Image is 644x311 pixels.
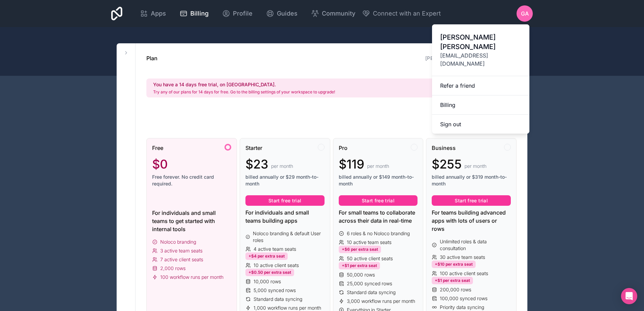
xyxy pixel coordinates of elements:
span: Business [432,144,456,152]
span: 5,000 synced rows [254,287,296,294]
div: +$0.50 per extra seat [245,269,294,276]
span: billed annually or $319 month-to-month [432,174,511,187]
span: Noloco branding & default User roles [253,230,324,244]
span: Apps [151,9,166,18]
span: [PERSON_NAME] [PERSON_NAME] [440,32,521,51]
span: Free forever. No credit card required. [152,174,231,187]
button: Connect with an Expert [362,9,441,18]
div: +$1 per extra seat [339,262,380,269]
span: Community [322,9,355,18]
span: Unlimited roles & data consultation [440,238,511,252]
a: Refer a friend [432,76,529,95]
div: For individuals and small teams to get started with internal tools [152,209,231,233]
h2: You have a 14 days free trial, on [GEOGRAPHIC_DATA]. [153,81,335,88]
span: 10 active team seats [347,239,391,246]
button: Start free trial [245,195,325,206]
a: Billing [432,95,529,115]
a: Apps [135,6,171,21]
span: $255 [432,157,462,171]
div: +$4 per extra seat [245,252,288,260]
span: per month [271,163,293,170]
span: 4 active team seats [254,246,296,252]
h1: Plan [146,54,158,62]
span: 100,000 synced rows [440,295,487,302]
span: $23 [245,157,268,171]
span: Noloco branding [160,239,196,245]
span: Standard data syncing [347,289,396,296]
span: 50 active client seats [347,255,393,262]
span: [EMAIL_ADDRESS][DOMAIN_NAME] [440,51,521,68]
span: 7 active client seats [160,256,203,263]
span: Free [152,144,163,152]
span: Profile [233,9,253,18]
div: For small teams to collaborate across their data in real-time [339,208,418,225]
span: Connect with an Expert [373,9,441,18]
div: For individuals and small teams building apps [245,208,325,225]
span: 100 workflow runs per month [160,274,223,281]
div: +$6 per extra seat [339,246,381,253]
span: Guides [277,9,297,18]
a: Billing [174,6,214,21]
button: Sign out [432,115,529,134]
div: Open Intercom Messenger [621,288,637,304]
span: Billing [190,9,209,18]
span: 100 active client seats [440,270,488,277]
span: 10 active client seats [254,262,299,269]
span: 3 active team seats [160,247,202,254]
div: +$1 per extra seat [432,277,473,284]
a: Community [306,6,361,21]
span: 10,000 rows [254,278,281,285]
a: Profile [217,6,258,21]
span: Priority data syncing [440,304,484,311]
span: $119 [339,157,364,171]
span: $0 [152,157,168,171]
span: Standard data syncing [254,296,302,303]
span: 30 active team seats [440,254,485,261]
button: Start free trial [432,195,511,206]
button: Start free trial [339,195,418,206]
p: Try any of our plans for 14 days for free. Go to the billing settings of your workspace to upgrade! [153,89,335,95]
span: 3,000 workflow runs per month [347,298,415,305]
span: billed annually or $29 month-to-month [245,174,325,187]
a: [PERSON_NAME]-workspace [425,55,493,61]
span: Pro [339,144,348,152]
span: billed annually or $149 month-to-month [339,174,418,187]
span: 6 roles & no Noloco branding [347,230,410,237]
div: +$10 per extra seat [432,261,476,268]
span: 2,000 rows [160,265,186,272]
span: per month [464,163,486,170]
span: 200,000 rows [440,286,471,293]
span: GA [521,9,529,18]
a: Guides [261,6,303,21]
span: 25,000 synced rows [347,280,392,287]
span: Starter [245,144,262,152]
span: 50,000 rows [347,271,375,278]
div: For teams building advanced apps with lots of users or rows [432,208,511,233]
span: per month [367,163,389,170]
